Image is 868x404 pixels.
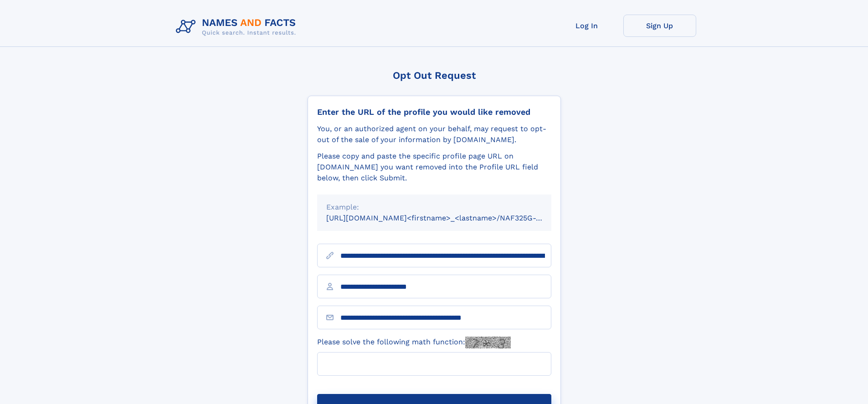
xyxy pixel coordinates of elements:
div: Enter the URL of the profile you would like removed [317,107,551,117]
label: Please solve the following math function: [317,337,511,348]
div: Please copy and paste the specific profile page URL on [DOMAIN_NAME] you want removed into the Pr... [317,151,551,184]
a: Sign Up [623,15,696,37]
div: You, or an authorized agent on your behalf, may request to opt-out of the sale of your informatio... [317,123,551,145]
small: [URL][DOMAIN_NAME]<firstname>_<lastname>/NAF325G-xxxxxxxx [326,214,569,222]
div: Example: [326,202,542,213]
a: Log In [550,15,623,37]
img: Logo Names and Facts [172,15,303,39]
div: Opt Out Request [308,70,561,81]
